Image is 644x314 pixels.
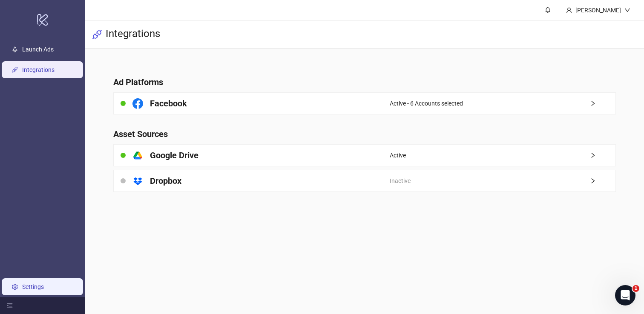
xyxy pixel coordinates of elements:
[150,97,187,109] h4: Facebook
[113,128,615,140] h4: Asset Sources
[390,99,463,108] span: Active - 6 Accounts selected
[22,283,44,290] a: Settings
[150,149,198,161] h4: Google Drive
[7,303,13,308] span: menu-fold
[113,170,615,192] a: DropboxInactiveright
[113,76,615,88] h4: Ad Platforms
[590,152,615,158] span: right
[113,144,615,166] a: Google DriveActiveright
[590,178,615,184] span: right
[590,100,615,106] span: right
[632,285,639,292] span: 1
[566,7,572,13] span: user
[545,7,551,13] span: bell
[390,176,411,186] span: Inactive
[22,66,55,73] a: Integrations
[624,7,630,13] span: down
[390,151,406,160] span: Active
[615,285,635,305] iframe: Intercom live chat
[150,175,181,187] h4: Dropbox
[113,92,615,114] a: FacebookActive - 6 Accounts selectedright
[106,27,160,42] h3: Integrations
[22,46,54,53] a: Launch Ads
[92,29,102,40] span: api
[572,6,624,15] div: [PERSON_NAME]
